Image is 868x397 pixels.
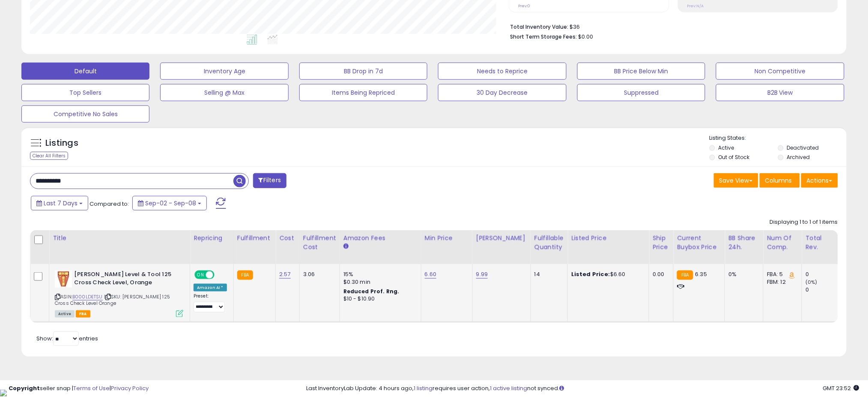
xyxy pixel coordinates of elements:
button: Actions [801,173,838,188]
span: Last 7 Days [44,199,78,208]
span: Sep-02 - Sep-08 [145,199,196,208]
div: 0 [805,271,840,278]
div: Title [53,234,186,243]
label: Active [719,144,734,151]
div: Fulfillment [237,234,272,243]
div: 15% [343,271,415,278]
button: Columns [760,173,800,188]
a: 2.57 [279,270,291,279]
span: | SKU: [PERSON_NAME] 125 Cross Check Level Orange [55,293,170,306]
b: Total Inventory Value: [510,23,568,30]
button: Selling @ Max [160,84,288,101]
div: Amazon AI * [194,284,227,292]
small: FBA [677,271,693,280]
span: Columns [765,176,792,185]
small: Amazon Fees. [343,243,349,250]
button: Top Sellers [21,84,149,101]
button: Default [21,63,149,80]
small: Prev: N/A [687,3,704,9]
div: Total Rev. [805,234,837,252]
button: Filters [253,173,286,188]
div: 0 [805,286,840,294]
button: BB Drop in 7d [299,63,427,80]
b: Listed Price: [571,270,610,278]
div: 0.00 [653,271,667,278]
div: Displaying 1 to 1 of 1 items [770,218,838,226]
div: Fulfillable Quantity [534,234,564,252]
label: Archived [787,153,810,161]
div: FBM: 12 [767,278,795,286]
h5: Listings [45,137,78,149]
div: Amazon Fees [343,234,418,243]
span: Compared to: [89,200,129,208]
button: 30 Day Decrease [438,84,566,101]
div: Fulfillment Cost [303,234,336,252]
b: [PERSON_NAME] Level & Tool 125 Cross Check Level, Orange [74,271,178,289]
button: Competitive No Sales [21,105,149,123]
span: $0.00 [578,33,593,41]
div: $0.30 min [343,278,415,286]
li: $36 [510,21,832,31]
small: Prev: 0 [518,3,530,9]
span: OFF [213,271,227,279]
div: Clear All Filters [30,152,68,160]
a: 1 listing [414,384,433,392]
span: FBA [76,310,90,318]
div: Cost [279,234,296,243]
a: Terms of Use [73,384,110,392]
img: 41EVQCdRhEL._SL40_.jpg [55,271,72,288]
a: 1 active listing [490,384,527,392]
a: Privacy Policy [111,384,149,392]
div: [PERSON_NAME] [476,234,527,243]
div: Current Buybox Price [677,234,721,252]
span: All listings currently available for purchase on Amazon [55,310,75,318]
button: Suppressed [577,84,705,101]
b: Short Term Storage Fees: [510,33,577,40]
div: ASIN: [55,271,183,316]
button: Inventory Age [160,63,288,80]
div: seller snap | | [9,385,149,393]
div: 0% [728,271,757,278]
div: 14 [534,271,561,278]
b: Reduced Prof. Rng. [343,288,400,295]
div: $10 - $10.90 [343,295,415,303]
div: Num of Comp. [767,234,798,252]
div: Repricing [194,234,230,243]
button: BB Price Below Min [577,63,705,80]
div: 3.06 [303,271,333,278]
small: (0%) [805,279,817,286]
label: Deactivated [787,144,819,151]
button: Save View [714,173,758,188]
div: Min Price [425,234,469,243]
small: FBA [237,271,253,280]
label: Out of Stock [719,153,750,161]
button: B2B View [716,84,844,101]
button: Last 7 Days [31,196,88,211]
span: ON [195,271,206,279]
button: Items Being Repriced [299,84,427,101]
div: Ship Price [653,234,670,252]
span: 6.35 [695,270,707,278]
div: Listed Price [571,234,645,243]
div: FBA: 5 [767,271,795,278]
div: BB Share 24h. [728,234,760,252]
div: $6.60 [571,271,642,278]
div: Last InventoryLab Update: 4 hours ago, requires user action, not synced. [306,385,859,393]
span: Show: entries [36,334,98,343]
a: 9.99 [476,270,488,279]
strong: Copyright [9,384,40,392]
button: Non Competitive [716,63,844,80]
a: B000LDETSU [72,293,103,301]
p: Listing States: [710,134,847,142]
div: Preset: [194,293,227,313]
span: 2025-09-16 23:52 GMT [823,384,859,392]
button: Needs to Reprice [438,63,566,80]
a: 6.60 [425,270,437,279]
button: Sep-02 - Sep-08 [132,196,207,211]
